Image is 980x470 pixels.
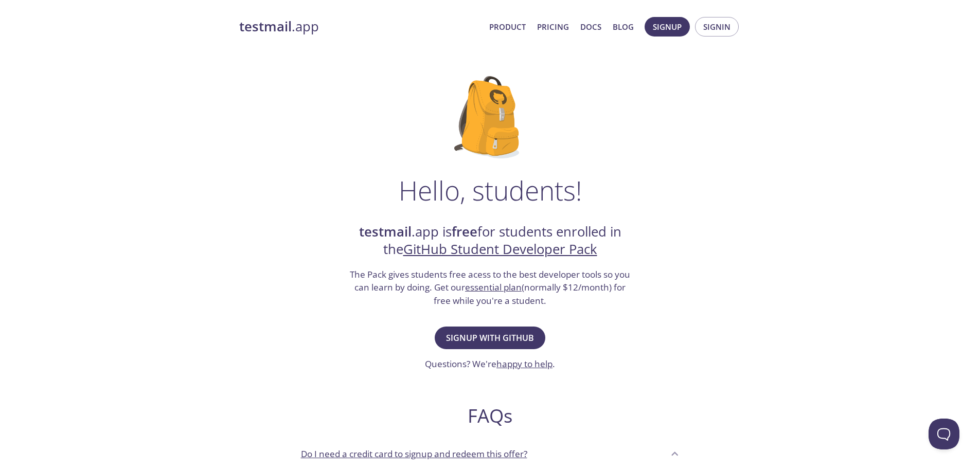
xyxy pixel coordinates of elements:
h3: The Pack gives students free acess to the best developer tools so you can learn by doing. Get our... [349,268,632,308]
a: GitHub Student Developer Pack [403,240,597,258]
a: Pricing [537,20,569,33]
h1: Hello, students! [399,175,582,206]
a: happy to help [496,358,553,370]
div: Do I need a credit card to signup and redeem this offer? [293,440,688,467]
a: testmail.app [239,18,481,35]
button: Signup [645,17,690,37]
strong: free [452,223,477,241]
h2: FAQs [293,404,688,427]
iframe: Help Scout Beacon - Open [929,419,959,449]
span: Signup [653,20,682,33]
button: Signup with GitHub [435,327,545,349]
strong: testmail [239,17,292,35]
a: essential plan [465,281,522,293]
span: Signin [703,20,730,33]
a: Product [489,20,526,33]
button: Signin [695,17,739,37]
h3: Questions? We're . [425,357,555,371]
h2: .app is for students enrolled in the [349,223,632,259]
img: github-student-backpack.png [454,76,526,158]
a: Blog [613,20,634,33]
strong: testmail [359,223,412,241]
p: Do I need a credit card to signup and redeem this offer? [301,447,527,461]
a: Docs [580,20,601,33]
span: Signup with GitHub [446,331,534,345]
